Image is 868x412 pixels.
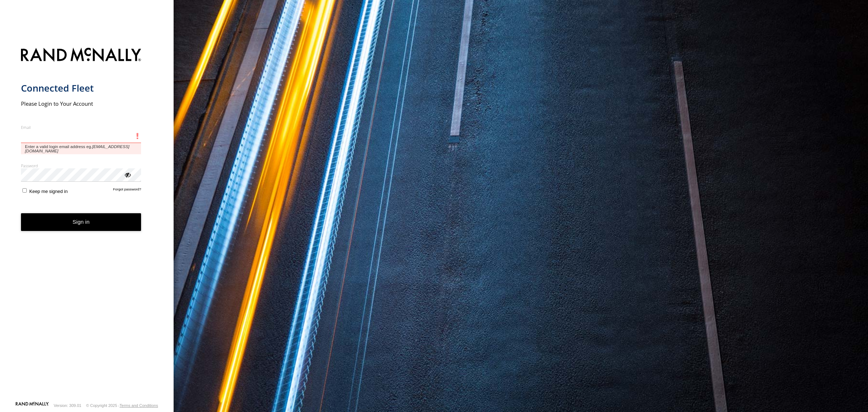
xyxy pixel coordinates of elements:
[54,403,81,408] div: Version: 309.01
[21,100,141,107] h2: Please Login to Your Account
[21,43,153,401] form: main
[86,403,158,408] div: © Copyright 2025 -
[21,125,141,130] label: Email
[21,82,141,94] h1: Connected Fleet
[120,403,158,408] a: Terms and Conditions
[21,143,141,154] span: Enter a valid login email address eg.
[29,188,68,194] span: Keep me signed in
[21,213,141,231] button: Sign in
[21,163,141,168] label: Password
[21,46,141,65] img: Rand McNally
[16,402,49,409] a: Visit our Website
[124,171,131,178] div: ViewPassword
[22,188,27,193] input: Keep me signed in
[25,144,129,153] em: [EMAIL_ADDRESS][DOMAIN_NAME]
[113,187,141,194] a: Forgot password?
